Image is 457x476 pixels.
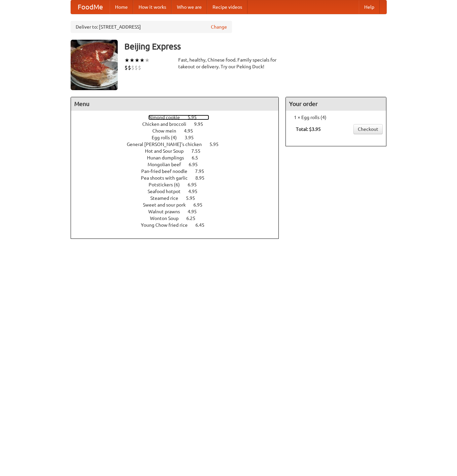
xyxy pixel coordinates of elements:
span: 9.95 [194,121,210,127]
h4: Menu [71,97,279,111]
a: Pan-fried beef noodle 7.95 [141,169,217,174]
a: Sweet and sour pork 6.95 [143,202,215,208]
span: Young Chow fried rice [141,222,194,228]
span: Walnut prawns [148,209,187,214]
span: 4.95 [188,189,204,194]
a: How it works [133,0,172,14]
li: ★ [129,57,135,64]
span: Seafood hotpot [148,189,187,194]
span: Hot and Sour Soup [145,148,190,154]
span: 4.95 [188,209,203,214]
span: Chow mein [152,128,183,134]
li: $ [131,64,135,71]
span: Egg rolls (4) [152,135,184,140]
a: Checkout [353,124,383,134]
span: 7.95 [195,169,211,174]
a: Seafood hotpot 4.95 [148,189,210,194]
span: Sweet and sour pork [143,202,192,208]
div: Deliver to: [STREET_ADDRESS] [71,21,232,33]
span: Pan-fried beef noodle [141,169,194,174]
img: angular.jpg [71,40,118,90]
span: 6.25 [186,216,202,221]
a: Young Chow fried rice 6.45 [141,222,217,228]
a: General [PERSON_NAME]'s chicken 5.95 [127,142,231,147]
li: $ [124,64,128,71]
span: 8.95 [195,175,211,181]
a: Chow mein 4.95 [152,128,205,134]
span: Almond cookie [148,115,187,120]
li: $ [138,64,141,71]
h3: Beijing Express [124,40,387,53]
span: 6.95 [189,162,204,167]
span: Wonton Soup [150,216,185,221]
a: Pea shoots with garlic 8.95 [141,175,217,181]
li: $ [128,64,131,71]
a: Who we are [172,0,207,14]
h4: Your order [286,97,386,111]
span: Mongolian beef [148,162,188,167]
div: Fast, healthy, Chinese food. Family specials for takeout or delivery. Try our Peking Duck! [178,57,279,70]
a: Steamed rice 5.95 [150,195,207,201]
a: Chicken and broccoli 9.95 [142,121,216,127]
span: Pea shoots with garlic [141,175,194,181]
span: Chicken and broccoli [142,121,193,127]
span: 5.95 [186,195,202,201]
a: Recipe videos [207,0,247,14]
span: 6.95 [193,202,209,208]
span: 5.95 [210,142,225,147]
a: Potstickers (6) 6.95 [149,182,209,187]
b: Total: $3.95 [296,126,321,132]
span: 4.95 [184,128,200,134]
span: Hunan dumplings [147,155,191,160]
li: ★ [140,57,145,64]
li: ★ [124,57,129,64]
a: Help [359,0,380,14]
li: ★ [145,57,150,64]
a: Hot and Sour Soup 7.55 [145,148,213,154]
span: 7.55 [191,148,207,154]
a: FoodMe [71,0,110,14]
li: 1 × Egg rolls (4) [289,114,383,121]
span: Potstickers (6) [149,182,187,187]
span: 6.5 [192,155,205,160]
a: Hunan dumplings 6.5 [147,155,211,160]
span: General [PERSON_NAME]'s chicken [127,142,208,147]
li: ★ [135,57,140,64]
span: 6.45 [195,222,211,228]
a: Walnut prawns 4.95 [148,209,209,214]
a: Change [211,24,227,30]
a: Mongolian beef 6.95 [148,162,210,167]
span: Steamed rice [150,195,185,201]
span: 6.95 [188,182,203,187]
span: 5.95 [188,115,203,120]
a: Egg rolls (4) 3.95 [152,135,206,140]
li: $ [135,64,138,71]
a: Home [110,0,133,14]
span: 3.95 [185,135,200,140]
a: Wonton Soup 6.25 [150,216,208,221]
a: Almond cookie 5.95 [148,115,209,120]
